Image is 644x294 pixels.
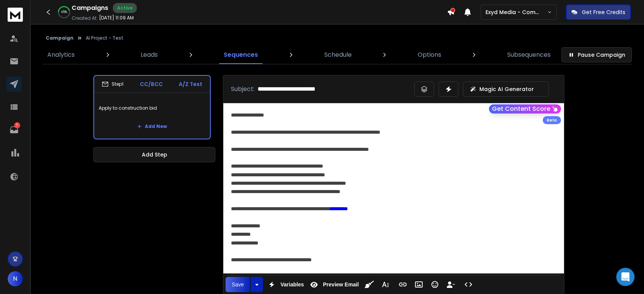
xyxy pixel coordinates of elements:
[413,46,446,64] a: Options
[140,80,163,88] p: CC/BCC
[86,35,123,41] p: AI Project - Test
[320,46,356,64] a: Schedule
[231,85,255,94] p: Subject:
[489,104,561,113] button: Get Content Score
[93,75,211,139] li: Step1CC/BCCA/Z TestApply to construction bidAdd New
[102,81,123,88] div: Step 1
[219,46,263,64] a: Sequences
[14,122,20,128] p: 1
[396,277,410,292] button: Insert Link (Ctrl+K)
[485,8,547,16] p: Exyd Media - Commercial Cleaning
[72,15,98,21] p: Created At:
[72,3,108,13] h1: Campaigns
[444,277,458,292] button: Insert Unsubscribe Link
[507,50,551,59] p: Subsequences
[179,80,202,88] p: A/Z Test
[503,46,555,64] a: Subsequences
[61,10,67,14] p: 45 %
[616,268,634,286] div: Open Intercom Messenger
[99,15,134,21] p: [DATE] 11:09 AM
[8,271,23,286] button: N
[43,46,79,64] a: Analytics
[136,46,162,64] a: Leads
[226,277,250,292] button: Save
[412,277,426,292] button: Insert Image (Ctrl+P)
[321,281,360,288] span: Preview Email
[224,50,258,59] p: Sequences
[307,277,360,292] button: Preview Email
[47,50,75,59] p: Analytics
[582,8,625,16] p: Get Free Credits
[46,35,74,41] button: Campaign
[6,122,22,137] a: 1
[378,277,392,292] button: More Text
[461,277,476,292] button: Code View
[479,85,534,93] p: Magic AI Generator
[8,8,23,22] img: logo
[543,116,561,124] div: Beta
[279,281,306,288] span: Variables
[99,97,205,119] p: Apply to construction bid
[418,50,441,59] p: Options
[141,50,158,59] p: Leads
[362,277,376,292] button: Clean HTML
[131,119,173,134] button: Add New
[463,81,549,97] button: Magic AI Generator
[264,277,306,292] button: Variables
[324,50,352,59] p: Schedule
[93,147,215,162] button: Add Step
[113,3,137,13] div: Active
[428,277,442,292] button: Emoticons
[566,5,631,20] button: Get Free Credits
[561,47,632,62] button: Pause Campaign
